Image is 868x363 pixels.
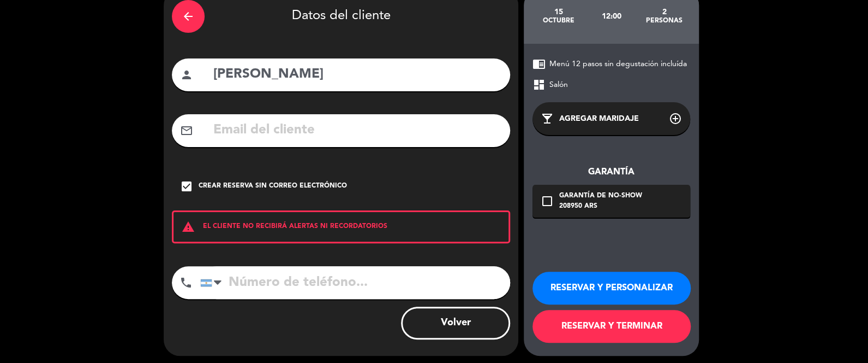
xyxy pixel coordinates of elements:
[559,201,642,212] div: 208950 ARS
[638,8,691,16] div: 2
[180,124,193,137] i: mail_outline
[172,210,510,243] div: EL CLIENTE NO RECIBIRÁ ALERTAS NI RECORDATORIOS
[212,63,502,86] input: Nombre del cliente
[541,195,554,208] i: check_box_outline_blank
[401,307,510,339] button: Volver
[532,78,546,91] span: dashboard
[199,181,347,192] div: Crear reserva sin correo electrónico
[532,57,546,71] span: chrome_reader_mode
[182,10,195,23] i: arrow_back
[532,102,690,135] button: local_barAgregar maridajeadd_circle_outline
[532,165,690,179] div: Garantía
[532,310,691,343] button: RESERVAR Y TERMINAR
[638,16,691,25] div: personas
[541,112,554,125] i: local_bar
[200,266,510,299] input: Número de teléfono...
[559,113,639,125] span: Agregar maridaje
[549,79,568,91] span: Salón
[549,58,687,71] span: Menú 12 pasos sin degustación incluída
[180,68,193,81] i: person
[532,16,585,25] div: octubre
[532,8,585,16] div: 15
[201,267,226,298] div: Argentina: +54
[212,119,502,142] input: Email del cliente
[559,191,642,202] div: Garantía de no-show
[173,220,203,233] i: warning
[669,112,682,125] i: add_circle_outline
[179,276,193,289] i: phone
[180,180,193,193] i: check_box
[532,272,691,305] button: RESERVAR Y PERSONALIZAR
